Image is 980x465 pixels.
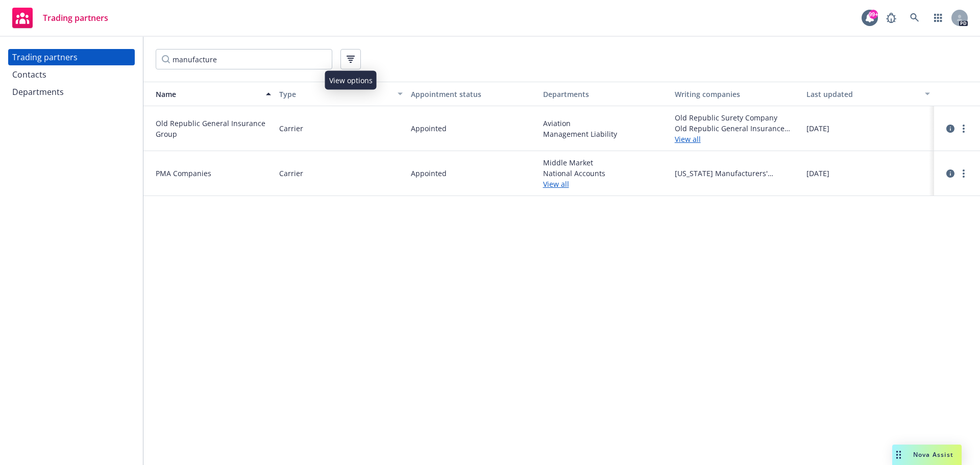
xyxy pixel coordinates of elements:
[279,123,303,134] span: Carrier
[411,123,447,134] span: Appointed
[12,84,64,100] div: Departments
[671,82,802,106] button: Writing companies
[543,129,667,139] span: Management Liability
[944,167,957,180] a: circleInformation
[411,168,447,179] span: Appointed
[543,157,667,168] span: Middle Market
[892,445,905,465] div: Drag to move
[806,123,829,134] span: [DATE]
[543,118,667,129] span: Aviation
[869,10,878,19] div: 99+
[156,118,271,139] span: Old Republic General Insurance Group
[148,89,260,100] div: Name
[407,82,538,106] button: Appointment status
[156,168,271,179] span: PMA Companies
[806,89,919,100] div: Last updated
[43,14,108,22] span: Trading partners
[156,49,332,69] input: Filter by keyword...
[913,450,953,459] span: Nova Assist
[892,445,962,465] button: Nova Assist
[806,168,829,179] span: [DATE]
[543,168,667,179] span: National Accounts
[279,89,391,100] div: Type
[8,4,112,32] a: Trading partners
[958,123,970,135] a: more
[543,179,667,189] a: View all
[881,8,901,28] a: Report a Bug
[8,84,135,100] a: Departments
[944,123,957,135] a: circleInformation
[12,49,78,65] div: Trading partners
[8,66,135,83] a: Contacts
[928,8,948,28] a: Switch app
[675,134,798,144] a: View all
[8,49,135,65] a: Trading partners
[675,89,798,100] div: Writing companies
[279,168,303,179] span: Carrier
[143,82,275,106] button: Name
[275,82,407,106] button: Type
[802,82,934,106] button: Last updated
[675,112,798,123] span: Old Republic Surety Company
[958,167,970,180] a: more
[539,82,671,106] button: Departments
[675,123,798,134] span: Old Republic General Insurance Corporation
[12,66,46,83] div: Contacts
[675,168,798,179] span: [US_STATE] Manufacturers' Association Insurance Company
[904,8,925,28] a: Search
[543,89,667,100] div: Departments
[411,89,534,100] div: Appointment status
